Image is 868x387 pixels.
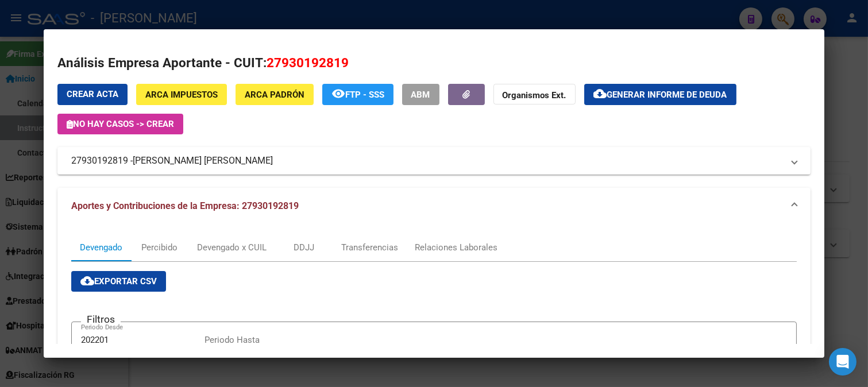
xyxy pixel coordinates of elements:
span: Generar informe de deuda [607,90,727,100]
h2: Análisis Empresa Aportante - CUIT: [57,53,811,73]
div: Devengado x CUIL [197,241,267,254]
h3: Filtros [81,313,121,326]
span: ARCA Impuestos [145,90,218,100]
span: ARCA Padrón [245,90,304,100]
button: ABM [402,84,439,105]
button: Organismos Ext. [493,84,576,105]
span: Exportar CSV [80,276,157,287]
div: Devengado [80,241,122,254]
span: FTP - SSS [345,90,384,100]
strong: Organismos Ext. [503,90,566,100]
div: Open Intercom Messenger [829,348,857,376]
span: [PERSON_NAME] [PERSON_NAME] [133,154,273,168]
mat-panel-title: 27930192819 - [71,154,784,168]
span: Crear Acta [67,89,118,99]
span: ABM [411,90,430,100]
button: Crear Acta [57,84,128,105]
div: Relaciones Laborales [415,241,498,254]
span: 27930192819 [267,55,349,70]
button: Generar informe de deuda [584,84,736,105]
button: ARCA Padrón [236,84,314,105]
div: DDJJ [294,241,314,254]
mat-expansion-panel-header: Aportes y Contribuciones de la Empresa: 27930192819 [57,188,811,225]
mat-icon: cloud_download [80,274,94,288]
button: ARCA Impuestos [136,84,227,105]
mat-icon: cloud_download [593,87,607,100]
button: FTP - SSS [322,84,394,105]
div: Transferencias [341,241,398,254]
mat-icon: remove_red_eye [331,87,345,100]
span: Aportes y Contribuciones de la Empresa: 27930192819 [71,200,299,211]
span: No hay casos -> Crear [67,119,174,129]
button: No hay casos -> Crear [57,114,183,134]
button: Exportar CSV [71,271,166,292]
mat-expansion-panel-header: 27930192819 -[PERSON_NAME] [PERSON_NAME] [57,147,811,175]
div: Percibido [141,241,178,254]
